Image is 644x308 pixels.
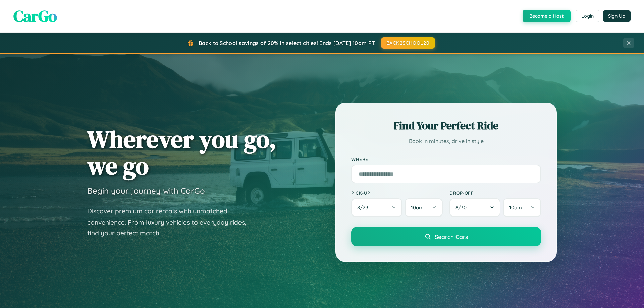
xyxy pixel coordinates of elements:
button: Search Cars [351,227,541,246]
label: Where [351,156,541,162]
span: 8 / 30 [455,204,470,211]
h2: Find Your Perfect Ride [351,118,541,133]
button: 10am [503,198,541,217]
p: Discover premium car rentals with unmatched convenience. From luxury vehicles to everyday rides, ... [87,206,255,239]
button: 8/29 [351,198,402,217]
button: BACK2SCHOOL20 [381,37,435,49]
button: Sign Up [603,10,631,22]
span: CarGo [13,5,57,27]
label: Drop-off [449,190,541,196]
button: 10am [405,198,443,217]
span: Search Cars [435,233,468,240]
p: Book in minutes, drive in style [351,136,541,146]
h3: Begin your journey with CarGo [87,186,205,196]
span: 8 / 29 [357,204,371,211]
button: Become a Host [523,10,571,22]
label: Pick-up [351,190,443,196]
h1: Wherever you go, we go [87,126,276,179]
button: Login [576,10,599,22]
span: 10am [509,204,522,211]
span: Back to School savings of 20% in select cities! Ends [DATE] 10am PT. [199,40,376,46]
button: 8/30 [449,198,500,217]
span: 10am [411,204,424,211]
